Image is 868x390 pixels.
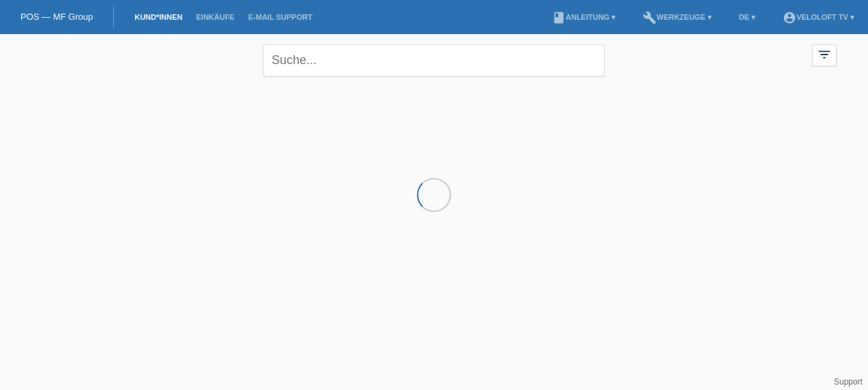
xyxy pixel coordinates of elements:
i: build [643,11,656,25]
a: buildWerkzeuge ▾ [636,13,719,21]
a: bookAnleitung ▾ [545,13,622,21]
a: E-Mail Support [242,13,319,21]
input: Suche... [263,44,605,76]
a: Support [834,377,863,387]
i: filter_list [817,47,832,62]
a: Kund*innen [128,13,189,21]
a: DE ▾ [732,13,762,21]
a: Einkäufe [189,13,241,21]
a: account_circleVeloLoft TV ▾ [776,13,861,21]
i: book [552,11,566,25]
i: account_circle [783,11,796,25]
a: POS — MF Group [20,12,93,22]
